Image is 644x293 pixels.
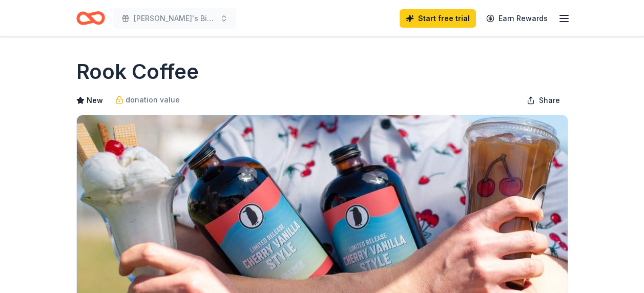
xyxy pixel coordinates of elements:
[87,94,103,107] span: New
[400,9,476,28] a: Start free trial
[134,12,216,25] span: [PERSON_NAME]'s Birthday [PERSON_NAME]
[518,90,568,111] button: Share
[76,6,105,30] a: Home
[76,57,199,86] h1: Rook Coffee
[126,94,180,106] span: donation value
[539,94,560,107] span: Share
[113,8,236,29] button: [PERSON_NAME]'s Birthday [PERSON_NAME]
[115,94,180,106] a: donation value
[480,9,554,28] a: Earn Rewards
